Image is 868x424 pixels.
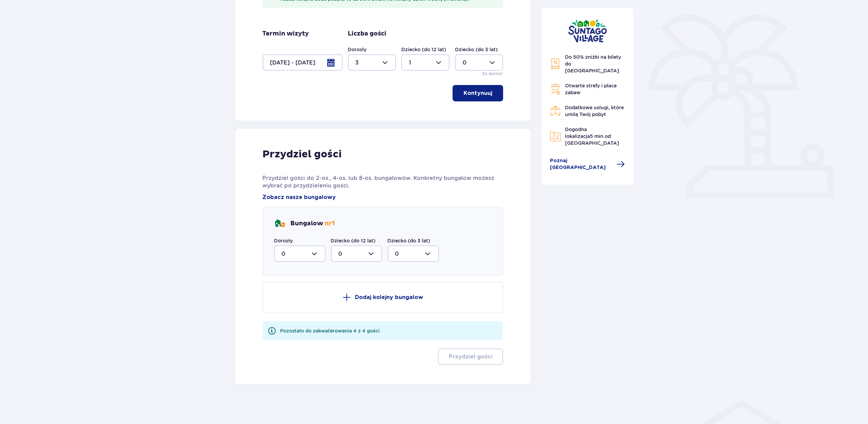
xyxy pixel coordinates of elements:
[263,174,504,189] p: Przydziel gości do 2-os., 4-os. lub 8-os. bungalowów. Konkretny bungalow możesz wybrać po przydzi...
[550,84,561,95] img: Grill Icon
[325,220,335,227] span: nr 1
[568,19,607,43] img: Suntago Village
[355,294,423,301] p: Dodaj kolejny bungalow
[565,105,624,117] span: Dodatkowe usługi, które umilą Twój pobyt
[565,54,621,73] span: Do 50% zniżki na bilety do [GEOGRAPHIC_DATA]
[263,282,504,313] button: Dodaj kolejny bungalow
[263,148,342,161] p: Przydziel gości
[331,237,376,244] label: Dziecko (do 12 lat)
[565,127,619,146] span: Dogodna lokalizacja od [GEOGRAPHIC_DATA]
[348,46,367,53] label: Dorosły
[550,105,561,116] img: Restaurant Icon
[291,220,335,228] p: Bungalow
[401,46,446,53] label: Dziecko (do 12 lat)
[565,83,617,95] span: Otwarte strefy i place zabaw
[280,327,381,334] div: Pozostało do zakwaterowania 4 z 4 gości.
[263,30,309,38] p: Termin wizyty
[274,218,285,229] img: bungalows Icon
[482,71,503,77] p: Za darmo!
[550,157,613,171] span: Poznaj [GEOGRAPHIC_DATA]
[550,131,561,142] img: Map Icon
[550,157,625,171] a: Poznaj [GEOGRAPHIC_DATA]
[388,237,430,244] label: Dziecko (do 3 lat)
[464,89,492,97] p: Kontynuuj
[550,58,561,70] img: Discount Icon
[263,194,336,201] a: Zobacz nasze bungalowy
[455,46,498,53] label: Dziecko (do 3 lat)
[449,353,492,361] p: Przydziel gości
[453,85,503,101] button: Kontynuuj
[590,133,605,139] span: 5 min.
[348,30,387,38] p: Liczba gości
[274,237,293,244] label: Dorosły
[438,349,503,365] button: Przydziel gości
